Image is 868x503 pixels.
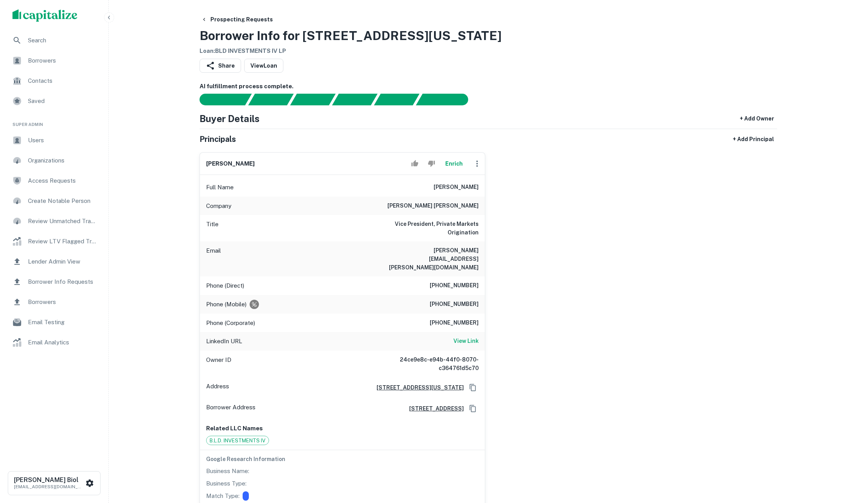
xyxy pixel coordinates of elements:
span: Borrowers [28,297,97,307]
h6: [PERSON_NAME] [434,183,479,192]
div: Principals found, still searching for contact information. This may take time... [374,94,419,105]
button: Reject [425,156,438,171]
p: Business Type: [206,479,247,488]
span: Review Unmatched Transactions [28,217,97,226]
div: Documents found, AI parsing details... [290,94,335,105]
p: Phone (Corporate) [206,318,255,328]
span: Lender Admin View [28,257,97,266]
a: Search [6,31,102,50]
img: capitalize-logo.png [12,9,78,22]
span: Review LTV Flagged Transactions [28,237,97,246]
span: Email Analytics [28,338,97,347]
span: Search [28,36,97,45]
h6: Google Research Information [206,455,479,463]
button: [PERSON_NAME] Biol[EMAIL_ADDRESS][DOMAIN_NAME] [8,471,101,495]
button: + Add Owner [737,112,777,126]
h4: Buyer Details [200,112,260,126]
h6: Vice President, Private Markets Origination [385,220,479,237]
a: Create Notable Person [6,192,102,210]
a: Users [6,131,102,150]
p: Phone (Direct) [206,281,244,290]
span: Email Testing [28,318,97,327]
a: View Link [453,337,479,346]
p: Borrower Address [206,403,255,414]
iframe: Chat Widget [829,441,868,478]
span: B.L.D. INVESTMENTS IV [207,437,269,445]
button: Copy Address [467,403,479,414]
button: Copy Address [467,382,479,393]
span: Access Requests [28,176,97,185]
li: Super Admin [6,112,102,131]
h6: Loan : BLD INVESTMENTS IV LP [200,47,502,56]
p: Full Name [206,183,234,192]
p: Company [206,201,231,211]
div: Principals found, AI now looking for contact information... [332,94,377,105]
a: Lender Admin View [6,252,102,271]
p: Email [206,246,221,272]
button: Accept [408,156,422,171]
h3: Borrower Info for [STREET_ADDRESS][US_STATE] [200,26,502,45]
a: Borrower Info Requests [6,272,102,291]
a: [STREET_ADDRESS][US_STATE] [370,383,464,392]
div: Your request is received and processing... [248,94,293,105]
a: Borrowers [6,51,102,70]
span: Users [28,136,97,145]
a: Saved [6,92,102,110]
button: + Add Principal [730,132,777,146]
p: LinkedIn URL [206,337,242,346]
a: Email Testing [6,313,102,332]
div: Sending borrower request to AI... [190,94,248,105]
p: [EMAIL_ADDRESS][DOMAIN_NAME] [14,483,84,490]
span: Organizations [28,156,97,165]
p: Title [206,220,219,237]
p: Owner ID [206,355,231,372]
h6: [PERSON_NAME] [206,159,255,168]
button: Enrich [441,156,466,171]
span: Create Notable Person [28,196,97,206]
button: Prospecting Requests [198,12,276,26]
p: Address [206,382,229,393]
h6: View Link [453,337,479,345]
a: Borrowers [6,293,102,311]
a: [STREET_ADDRESS] [403,404,464,413]
p: Related LLC Names [206,424,479,433]
div: AI fulfillment process complete. [416,94,477,105]
h6: [PERSON_NAME][EMAIL_ADDRESS][PERSON_NAME][DOMAIN_NAME] [385,246,479,272]
a: Review Unmatched Transactions [6,212,102,231]
span: Borrowers [28,56,97,65]
a: Review LTV Flagged Transactions [6,232,102,251]
div: Requests to not be contacted at this number [250,300,259,309]
h6: [PHONE_NUMBER] [430,281,479,290]
span: Contacts [28,76,97,86]
h6: [PHONE_NUMBER] [430,300,479,309]
p: Business Name: [206,466,249,476]
h6: [PHONE_NUMBER] [430,318,479,328]
h6: AI fulfillment process complete. [200,82,777,91]
h6: [PERSON_NAME] [PERSON_NAME] [387,201,479,211]
a: Contacts [6,72,102,90]
h6: 24ce9e8c-e94b-44f0-8070-c364761d5c70 [385,355,479,372]
button: Share [200,59,241,73]
a: Access Requests [6,171,102,190]
a: Organizations [6,151,102,170]
a: Email Analytics [6,333,102,352]
span: Saved [28,96,97,106]
span: Borrower Info Requests [28,277,97,286]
